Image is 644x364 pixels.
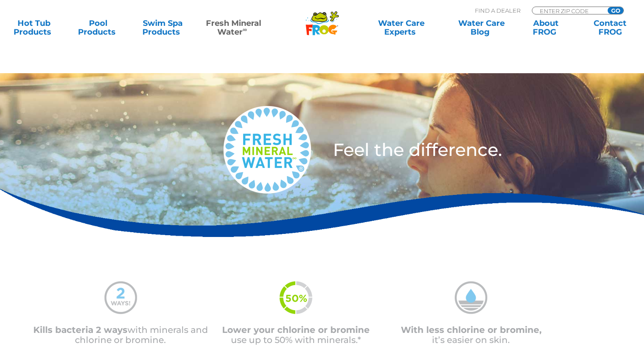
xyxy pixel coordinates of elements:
span: With less chlorine or bromine, [401,325,541,335]
span: Lower your chlorine or bromine [222,325,370,335]
a: Water CareExperts [361,19,442,36]
img: fmw-50percent-icon [280,281,312,314]
p: Find A Dealer [475,7,520,14]
img: mineral-water-2-ways [104,281,137,314]
input: Zip Code Form [539,7,598,14]
span: Kills bacteria 2 ways [33,325,127,335]
a: Hot TubProducts [9,19,59,36]
a: PoolProducts [73,19,123,36]
a: Swim SpaProducts [138,19,188,36]
a: ContactFROG [585,19,635,36]
p: it’s easier on skin. [383,325,559,345]
img: fresh-mineral-water-logo-medium [223,106,311,194]
sup: ∞ [243,26,247,33]
a: Fresh MineralWater∞ [202,19,265,36]
a: AboutFROG [520,19,570,36]
input: GO [608,7,623,14]
p: with minerals and chlorine or bromine. [33,325,208,345]
img: mineral-water-less-chlorine [455,281,488,314]
p: use up to 50% with minerals.* [208,325,383,345]
h3: Feel the difference. [333,141,591,159]
a: Water CareBlog [456,19,506,36]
